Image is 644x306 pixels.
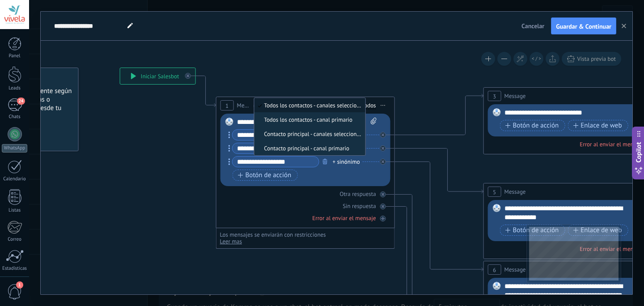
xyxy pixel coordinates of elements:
[634,142,643,163] span: Copilot
[568,225,628,236] button: Enlace de web
[362,102,376,109] div: Todos
[556,23,611,30] span: Guardar & Continuar
[238,172,292,179] span: Botón de acción
[225,102,229,110] span: 1
[573,227,622,234] span: Enlace de web
[504,92,526,100] span: Message
[237,101,251,110] span: Message
[2,208,28,213] div: Listas
[333,157,360,166] div: + sinónimo
[2,266,28,272] div: Estadísticas
[254,144,362,152] span: Contacto principal - canal primario
[493,188,496,196] span: 5
[493,93,496,100] span: 3
[343,202,376,210] div: Sin respuesta
[562,52,621,66] button: Vista previa bot
[504,265,526,274] span: Message
[2,53,28,59] div: Panel
[17,98,25,105] span: 24
[220,231,367,238] span: Los mensajes se enviarán con restricciones
[254,130,362,138] span: Contacto principal - canales seleccionados
[521,22,544,30] span: Cancelar
[312,214,376,222] div: Error al enviar el mensaje
[2,114,28,120] div: Chats
[16,281,23,289] span: 1
[120,68,195,84] div: Iniciar Salesbot
[518,19,548,33] button: Cancelar
[505,122,559,129] span: Botón de acción
[254,116,362,123] span: Todos los contactos - canal primario
[339,190,376,198] div: Otra respuesta
[2,144,27,153] div: WhatsApp
[500,120,565,131] button: Botón de acción
[577,55,616,63] span: Vista previa bot
[573,122,622,129] span: Enlace de web
[504,187,526,196] span: Message
[220,238,242,245] span: Leer mas
[505,227,559,234] span: Botón de acción
[233,170,298,181] button: Botón de acción
[220,238,242,245] button: Leer mas
[493,266,496,274] span: 6
[2,85,28,91] div: Leads
[580,140,643,148] div: Error al enviar el mensaje
[568,120,628,131] button: Enlace de web
[2,237,28,242] div: Correo
[551,17,616,34] button: Guardar & Continuar
[254,102,362,109] span: Todos los contactos - canales seleccionados
[2,176,28,182] div: Calendario
[500,225,565,236] button: Botón de acción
